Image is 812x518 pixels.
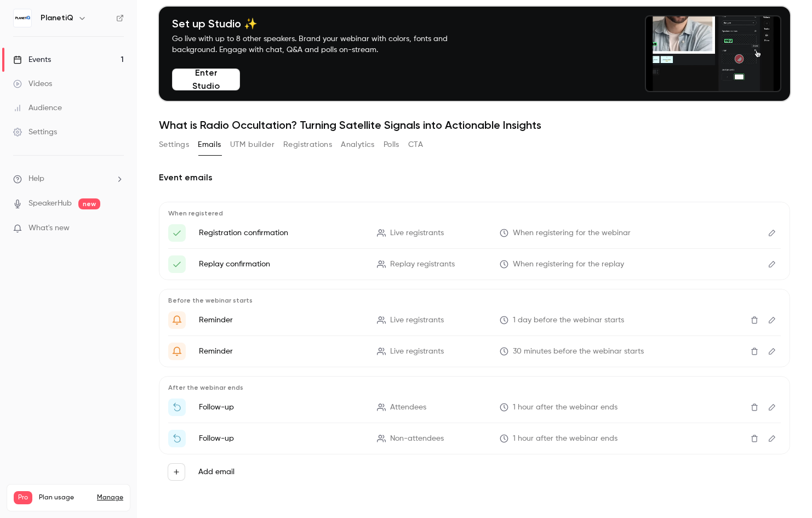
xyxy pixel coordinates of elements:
span: When registering for the webinar [513,227,631,239]
button: Delete [746,311,763,329]
button: Delete [746,430,763,447]
p: Reminder [199,315,364,326]
button: Delete [746,399,763,416]
span: Pro [14,491,32,504]
h1: What is Radio Occultation? Turning Satellite Signals into Actionable Insights [159,118,790,132]
li: Watch the replay of {{ event_name }} [168,430,781,447]
div: Audience [13,103,62,113]
label: Add email [198,466,235,477]
li: Here's your access link to {{ event_name }}! [168,255,781,273]
li: Here's your access link to {{ event_name }}! [168,224,781,242]
li: Get Ready for '{{ event_name }}' tomorrow! [168,311,781,329]
span: Help [28,173,44,185]
li: help-dropdown-opener [13,173,124,185]
p: After the webinar ends [168,383,781,392]
p: Go live with up to 8 other speakers. Brand your webinar with colors, fonts and background. Engage... [172,33,473,55]
span: 30 minutes before the webinar starts [513,346,644,357]
button: Emails [198,136,221,153]
p: Follow-up [199,402,364,413]
h2: Event emails [159,171,790,184]
p: Replay confirmation [199,259,364,270]
a: SpeakerHub [28,198,72,209]
span: Plan usage [39,493,90,502]
button: UTM builder [230,136,275,153]
button: Edit [763,311,781,329]
span: Live registrants [390,346,444,357]
div: Settings [13,127,57,138]
button: Edit [763,399,781,416]
li: Thanks for attending {{ event_name }} [168,399,781,416]
button: Delete [746,343,763,360]
img: PlanetiQ [14,9,31,27]
button: Analytics [341,136,375,153]
span: What's new [28,223,70,234]
p: Reminder [199,346,364,357]
button: Edit [763,430,781,447]
span: 1 hour after the webinar ends [513,402,617,413]
button: Edit [763,255,781,273]
button: Settings [159,136,189,153]
p: Before the webinar starts [168,296,781,305]
button: CTA [408,136,423,153]
span: When registering for the replay [513,259,624,270]
button: Registrations [283,136,332,153]
p: Follow-up [199,433,364,444]
span: Non-attendees [390,433,444,445]
a: Manage [97,493,123,502]
button: Edit [763,224,781,242]
span: Live registrants [390,315,444,326]
button: Edit [763,343,781,360]
button: Polls [384,136,399,153]
span: new [78,198,100,209]
h4: Set up Studio ✨ [172,17,473,30]
span: Replay registrants [390,259,455,270]
p: Registration confirmation [199,227,364,238]
h6: PlanetiQ [41,13,73,24]
span: 1 day before the webinar starts [513,315,624,326]
span: Attendees [390,402,426,413]
div: Events [13,54,51,65]
div: Videos [13,78,52,89]
button: Enter Studio [172,69,240,90]
span: Live registrants [390,227,444,239]
span: 1 hour after the webinar ends [513,433,617,445]
p: When registered [168,209,781,218]
li: {{ event_name }} is about to go live [168,343,781,360]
